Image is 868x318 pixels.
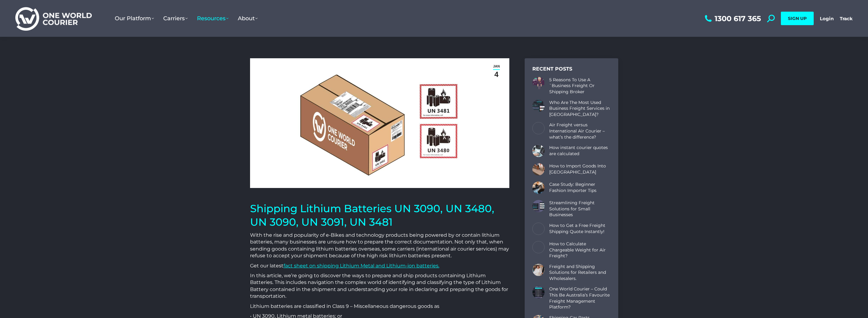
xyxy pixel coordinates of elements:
p: With the rise and popularity of e-Bikes and technology products being powered by or contain lithi... [250,232,509,259]
a: One World Courier – Could This Be Australia’s Favourite Freight Management Platform? [549,286,611,310]
a: Track [840,16,853,21]
a: Jan4 [487,61,506,81]
a: Post image [532,286,545,298]
a: Post image [532,200,545,212]
a: Case Study: Beginner Fashion Importer Tips [549,182,611,193]
p: Lithium batteries are classified in Class 9 – Miscellaneous dangerous goods as [250,303,509,310]
a: Post image [532,182,545,194]
a: Streamlining Freight Solutions for Small Businesses [549,200,611,218]
a: 5 Reasons To Use A `Business Freight Or Shipping Broker [549,77,611,95]
img: One World Courier [15,6,92,31]
a: Login [820,16,834,21]
img: lithium-battery-identification-shipping-labels-box-one-world-courier-cropped [250,58,509,188]
span: Jan [493,63,500,69]
a: Post image [532,122,545,134]
span: Carriers [163,15,188,22]
a: fact sheet on shipping Lithium Metal and Lithium-ion batteries. [284,263,439,269]
a: Carriers [159,9,192,28]
span: Resources [197,15,229,22]
a: How to Get a Free Freight Shipping Quote Instantly! [549,223,611,235]
a: Post image [532,77,545,89]
span: SIGN UP [788,16,807,21]
span: Our Platform [115,15,154,22]
h1: Shipping Lithium Batteries UN 3090, UN 3480, UN 3090, UN 3091, UN 3481 [250,202,509,229]
a: Post image [532,223,545,235]
a: Air Freight versus International Air Courier – what’s the difference? [549,122,611,140]
span: 4 [494,70,498,79]
a: How to Import Goods Into [GEOGRAPHIC_DATA] [549,163,611,175]
a: Our Platform [110,9,159,28]
a: Who Are The Most Used Business Freight Services in [GEOGRAPHIC_DATA]? [549,100,611,118]
span: About [238,15,258,22]
a: Post image [532,241,545,253]
a: 1300 617 365 [703,15,761,22]
a: Post image [532,100,545,112]
a: How to Calculate Chargeable Weight for Air Freight? [549,241,611,259]
p: In this article, we’re going to discover the ways to prepare and ship products containing Lithium... [250,272,509,300]
a: Post image [532,163,545,175]
a: Post image [532,145,545,157]
a: SIGN UP [781,12,814,25]
a: Freight and Shipping Solutions for Retailers and Wholesalers. [549,264,611,282]
a: About [233,9,262,28]
a: Resources [192,9,233,28]
p: Get our latest [250,262,509,269]
div: Recent Posts [532,66,611,72]
a: Post image [532,264,545,276]
a: How instant courier quotes are calculated [549,145,611,157]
